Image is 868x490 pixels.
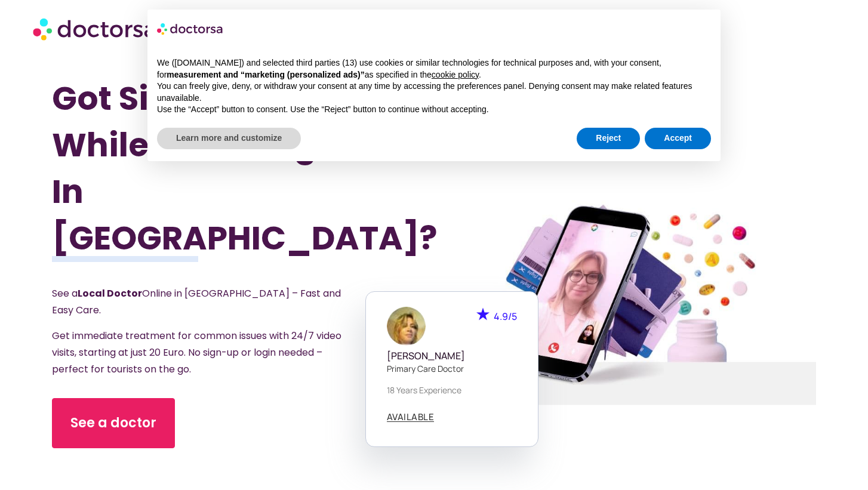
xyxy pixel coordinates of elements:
[157,57,711,81] p: We ([DOMAIN_NAME]) and selected third parties (13) use cookies or similar technologies for techni...
[387,412,435,421] span: AVAILABLE
[167,70,364,79] strong: measurement and “marketing (personalized ads)”
[52,329,341,376] span: Get immediate treatment for common issues with 24/7 video visits, starting at just 20 Euro. No si...
[387,384,517,396] p: 18 years experience
[70,414,156,433] span: See a doctor
[157,19,224,38] img: logo
[157,128,301,149] button: Learn more and customize
[494,310,517,323] span: 4.9/5
[387,350,517,362] h5: [PERSON_NAME]
[157,104,711,116] p: Use the “Accept” button to consent. Use the “Reject” button to continue without accepting.
[52,75,377,261] h1: Got Sick While Traveling In [GEOGRAPHIC_DATA]?
[78,286,142,300] strong: Local Doctor
[577,128,640,149] button: Reject
[387,362,517,375] p: Primary care doctor
[52,286,341,317] span: See a Online in [GEOGRAPHIC_DATA] – Fast and Easy Care.
[52,398,175,448] a: See a doctor
[645,128,711,149] button: Accept
[387,412,435,422] a: AVAILABLE
[157,81,711,104] p: You can freely give, deny, or withdraw your consent at any time by accessing the preferences pane...
[432,70,479,79] a: cookie policy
